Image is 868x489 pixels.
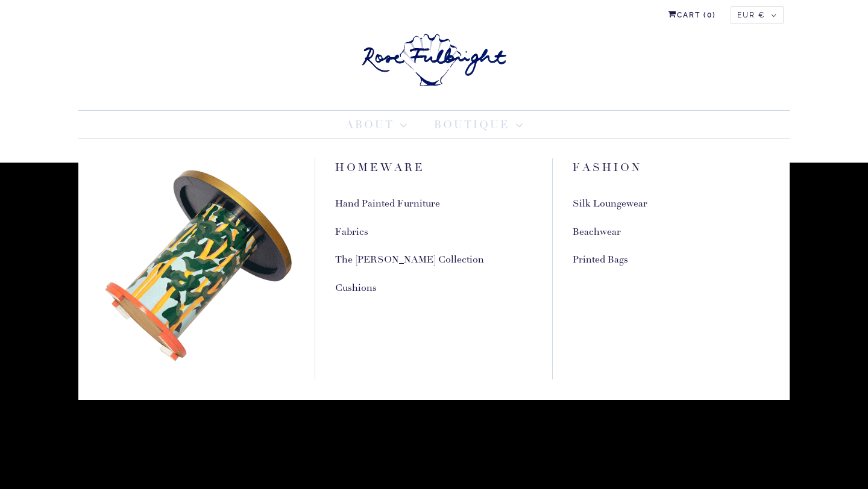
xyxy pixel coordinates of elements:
[668,6,716,24] a: Cart (0)
[335,161,425,175] a: Homeware
[335,254,484,266] a: The [PERSON_NAME] Collection
[335,282,377,294] a: Cushions
[707,11,712,19] span: 0
[335,226,368,238] a: Fabrics
[434,117,523,133] a: Boutique
[573,226,621,238] a: Beachwear
[731,6,784,24] button: EUR €
[573,161,642,175] a: Fashion
[345,117,407,133] a: About
[573,198,647,210] a: Silk Loungewear
[335,198,440,210] a: Hand Painted Furniture
[573,254,628,266] a: Printed Bags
